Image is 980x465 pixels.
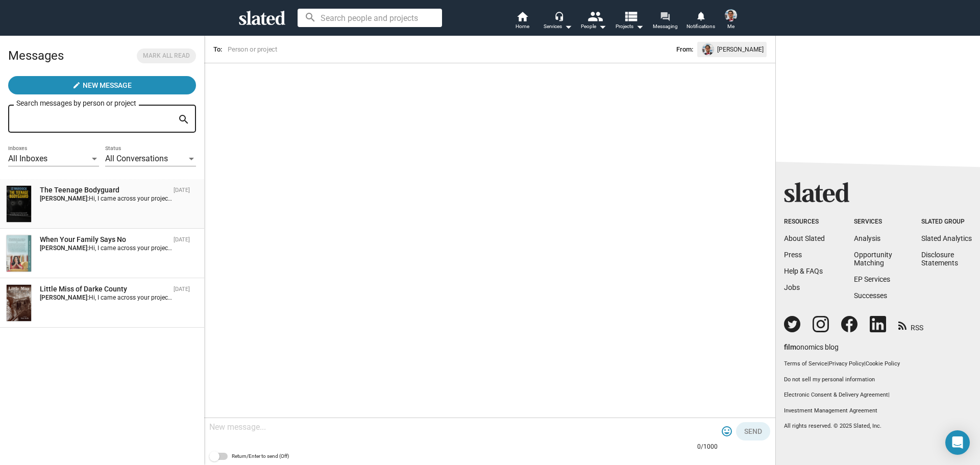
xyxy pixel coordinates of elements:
input: Person or project [226,44,476,55]
mat-icon: home [516,10,528,22]
mat-icon: forum [660,11,670,21]
button: Do not sell my personal information [784,376,972,384]
a: Jobs [784,283,800,291]
span: Projects [616,20,644,33]
p: All rights reserved. © 2025 Slated, Inc. [784,423,972,430]
a: Messaging [647,10,683,33]
img: undefined [702,44,714,55]
img: Little Miss of Darke County [7,285,31,321]
button: Gerard LimaMe [719,7,743,34]
button: Send [736,422,770,440]
span: Notifications [687,20,715,33]
button: Projects [611,10,647,33]
a: About Slated [784,234,825,242]
span: Hi, I came across your project and saw you’re currently looking for a director. I’d love the chan... [89,294,848,301]
div: Open Intercom Messenger [945,430,970,455]
span: From: [676,44,693,55]
strong: [PERSON_NAME]: [40,244,89,252]
span: New Message [83,76,132,94]
mat-icon: tag_faces [721,425,733,437]
a: Home [504,10,540,33]
a: Privacy Policy [829,360,864,367]
span: Me [727,20,734,33]
span: film [784,343,796,351]
mat-icon: view_list [623,9,638,23]
div: Slated Group [921,218,972,226]
button: Services [540,10,576,33]
span: Return/Enter to send (Off) [232,450,289,462]
img: Gerard Lima [725,9,737,21]
a: Investment Management Agreement [784,407,972,415]
a: EP Services [854,275,890,283]
time: [DATE] [174,236,190,243]
span: Hi, I came across your project and saw you’re currently looking for a director. I’d love the chan... [89,244,848,252]
img: The Teenage Bodyguard [7,186,31,222]
mat-icon: arrow_drop_down [562,20,574,33]
span: All Inboxes [8,154,47,163]
button: People [576,10,611,33]
a: OpportunityMatching [854,251,892,267]
strong: [PERSON_NAME]: [40,294,89,301]
a: Cookie Policy [866,360,900,367]
h2: Messages [8,43,64,68]
span: [PERSON_NAME] [717,44,764,55]
div: Services [544,20,572,33]
span: | [827,360,829,367]
mat-icon: arrow_drop_down [633,20,646,33]
mat-hint: 0/1000 [697,443,718,451]
span: Mark all read [143,51,190,61]
div: When Your Family Says No [40,235,169,244]
mat-icon: arrow_drop_down [596,20,608,33]
span: To: [213,45,222,53]
button: New Message [8,76,196,94]
a: Help & FAQs [784,267,823,275]
mat-icon: headset_mic [554,11,563,20]
a: Slated Analytics [921,234,972,242]
a: RSS [898,317,923,333]
a: filmonomics blog [784,334,839,352]
div: Services [854,218,892,226]
span: Send [744,422,762,440]
div: The Teenage Bodyguard [40,185,169,195]
div: Resources [784,218,825,226]
time: [DATE] [174,286,190,292]
img: When Your Family Says No [7,235,31,272]
mat-icon: create [72,81,81,89]
a: DisclosureStatements [921,251,958,267]
span: | [864,360,866,367]
a: Electronic Consent & Delivery Agreement [784,391,888,398]
a: Terms of Service [784,360,827,367]
button: Mark all read [137,48,196,63]
div: Little Miss of Darke County [40,284,169,294]
a: Notifications [683,10,719,33]
input: Search people and projects [298,9,442,27]
strong: [PERSON_NAME]: [40,195,89,202]
time: [DATE] [174,187,190,193]
mat-icon: search [178,112,190,128]
span: | [888,391,890,398]
mat-icon: notifications [696,11,705,20]
span: All Conversations [105,154,168,163]
a: Press [784,251,802,259]
span: Hi, I came across your project and saw you’re currently looking for a director. I’d love the chan... [89,195,848,202]
a: Analysis [854,234,880,242]
span: Messaging [653,20,678,33]
mat-icon: people [587,9,602,23]
a: Successes [854,291,887,300]
div: People [581,20,606,33]
span: Home [516,20,529,33]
